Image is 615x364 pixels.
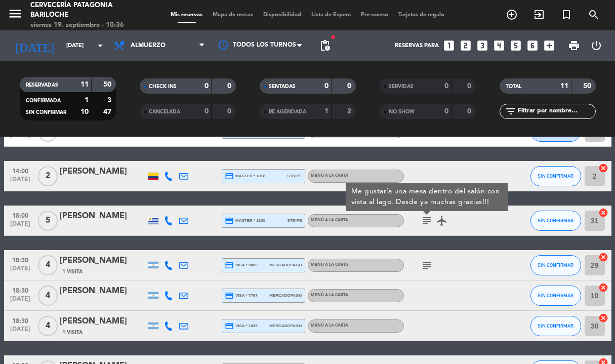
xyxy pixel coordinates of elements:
i: airplanemode_active [436,215,448,227]
span: CANCELADA [149,109,180,114]
span: 18:30 [8,284,33,296]
strong: 1 [85,97,89,104]
div: [PERSON_NAME] [60,165,146,178]
strong: 1 [324,108,329,115]
span: [DATE] [8,132,33,143]
i: cancel [598,208,608,218]
span: Mapa de mesas [208,12,258,18]
i: looks_5 [509,39,522,52]
i: cancel [598,313,608,323]
span: mercadopago [269,322,302,329]
span: visa * 9089 [225,261,258,270]
button: menu [8,6,23,25]
strong: 11 [560,83,568,90]
span: 5 [38,211,58,231]
i: credit_card [225,291,234,300]
strong: 0 [467,83,473,90]
span: Disponibilidad [258,12,306,18]
button: SIN CONFIRMAR [530,316,581,336]
span: 14:00 [8,165,33,176]
i: credit_card [225,261,234,270]
span: TOTAL [506,84,521,89]
span: SIN CONFIRMAR [538,323,573,329]
strong: 0 [444,108,448,115]
span: 18:30 [8,314,33,326]
span: 18:30 [8,254,33,265]
strong: 0 [444,83,448,90]
span: 4 [38,255,58,275]
strong: 11 [80,81,89,88]
div: LOG OUT [585,30,607,61]
span: SIN CONFIRMAR [538,293,573,298]
button: SIN CONFIRMAR [530,166,581,186]
i: cancel [598,252,608,262]
span: MENÚ A LA CARTA [311,218,348,222]
strong: 0 [204,108,209,115]
i: search [588,9,600,21]
span: 1 Visita [62,268,83,276]
span: print [568,39,580,52]
span: [DATE] [8,326,33,338]
strong: 50 [583,83,593,90]
span: CHECK INS [149,84,177,89]
span: 4 [38,286,58,306]
strong: 3 [107,97,113,104]
i: looks_two [459,39,472,52]
span: visa * 1055 [225,321,258,331]
strong: 50 [103,81,113,88]
div: Me gustaría una mesa dentro del salón con vista al lago. Desde ya muchas gracias!!! [351,186,502,208]
i: cancel [598,163,608,173]
span: MENÚ A LA CARTA [311,263,348,267]
strong: 0 [467,108,473,115]
strong: 10 [80,108,89,115]
span: MENÚ A LA CARTA [311,293,348,297]
span: master * 1630 [225,216,266,225]
i: credit_card [225,321,234,331]
span: Lista de Espera [306,12,356,18]
i: power_settings_new [590,39,602,52]
span: MENÚ A LA CARTA [311,323,348,328]
span: Pre-acceso [356,12,393,18]
span: RE AGENDADA [269,109,306,114]
i: looks_one [442,39,456,52]
button: SIN CONFIRMAR [530,255,581,275]
span: 1 Visita [62,329,83,337]
i: looks_6 [526,39,539,52]
span: Reservas para [395,43,439,49]
span: visa * 7767 [225,291,258,300]
span: pending_actions [319,39,331,52]
span: mercadopago [269,262,302,268]
i: looks_3 [476,39,489,52]
span: [DATE] [8,176,33,188]
div: viernes 19. septiembre - 10:36 [30,20,146,30]
span: NO SHOW [389,109,415,114]
strong: 0 [227,108,233,115]
span: [DATE] [8,221,33,232]
i: add_circle_outline [506,9,518,21]
i: [DATE] [8,34,61,57]
span: 4 [38,316,58,336]
span: MENÚ A LA CARTA [311,174,348,178]
i: turned_in_not [560,9,572,21]
strong: 0 [324,83,329,90]
span: 2 [38,166,58,186]
span: stripe [288,217,302,224]
strong: 0 [347,83,353,90]
span: stripe [288,173,302,179]
div: [PERSON_NAME] [60,315,146,328]
i: exit_to_app [533,9,545,21]
i: subject [421,215,433,227]
span: SIN CONFIRMAR [26,110,66,115]
i: credit_card [225,172,234,181]
span: SIN CONFIRMAR [538,173,573,179]
button: SIN CONFIRMAR [530,211,581,231]
span: SERVIDAS [389,84,414,89]
div: Cervecería Patagonia Bariloche [30,1,146,20]
span: SIN CONFIRMAR [538,218,573,223]
span: master * 1018 [225,172,266,181]
i: credit_card [225,216,234,225]
i: cancel [598,282,608,293]
i: filter_list [505,105,517,117]
span: fiber_manual_record [330,34,336,40]
i: add_box [543,39,556,52]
